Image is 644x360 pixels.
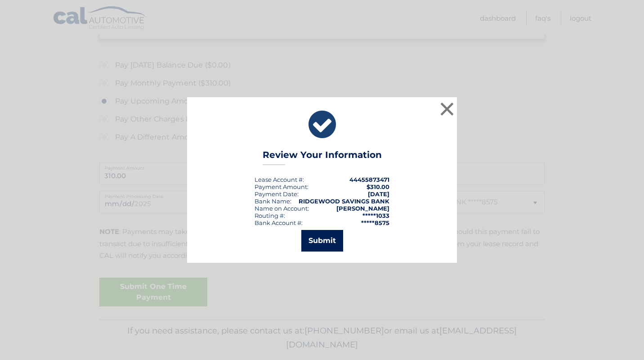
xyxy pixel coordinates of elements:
[255,205,309,212] div: Name on Account:
[255,190,299,198] div: :
[368,190,389,198] span: [DATE]
[438,100,456,118] button: ×
[367,183,389,190] span: $310.00
[336,205,389,212] strong: [PERSON_NAME]
[255,176,304,183] div: Lease Account #:
[301,230,343,252] button: Submit
[255,219,303,226] div: Bank Account #:
[255,212,285,219] div: Routing #:
[349,176,389,183] strong: 44455873471
[255,198,291,205] div: Bank Name:
[263,149,382,165] h3: Review Your Information
[255,183,309,190] div: Payment Amount:
[255,190,297,198] span: Payment Date
[299,198,389,205] strong: RIDGEWOOD SAVINGS BANK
